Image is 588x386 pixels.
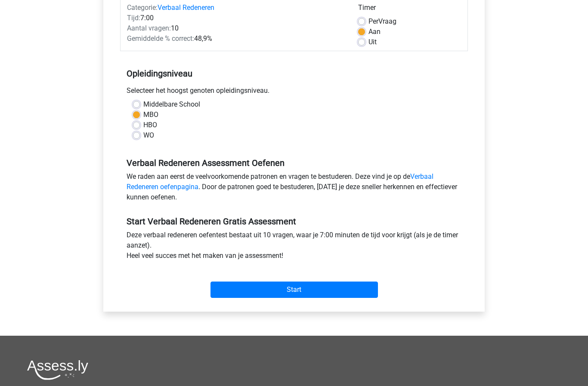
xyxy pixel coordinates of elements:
h5: Start Verbaal Redeneren Gratis Assessment [127,216,461,227]
label: Aan [368,27,381,37]
div: 7:00 [121,13,352,23]
span: Aantal vragen: [127,24,171,32]
h5: Verbaal Redeneren Assessment Oefenen [127,158,461,168]
div: Deze verbaal redeneren oefentest bestaat uit 10 vragen, waar je 7:00 minuten de tijd voor krijgt ... [120,230,468,264]
label: HBO [143,120,157,130]
span: Categorie: [127,3,158,12]
div: 48,9% [121,34,352,44]
span: Gemiddelde % correct: [127,34,194,43]
span: Tijd: [127,14,140,22]
label: Uit [368,37,377,47]
label: Vraag [368,16,396,27]
div: 10 [121,23,352,34]
label: WO [143,130,154,141]
div: Timer [358,3,461,16]
h5: Opleidingsniveau [127,65,461,82]
span: Per [368,17,378,25]
div: Selecteer het hoogst genoten opleidingsniveau. [120,86,468,99]
input: Start [210,282,378,298]
label: MBO [143,110,158,120]
a: Verbaal Redeneren [158,3,214,12]
div: We raden aan eerst de veelvoorkomende patronen en vragen te bestuderen. Deze vind je op de . Door... [120,172,468,206]
img: Assessly logo [27,360,88,380]
label: Middelbare School [143,99,200,110]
